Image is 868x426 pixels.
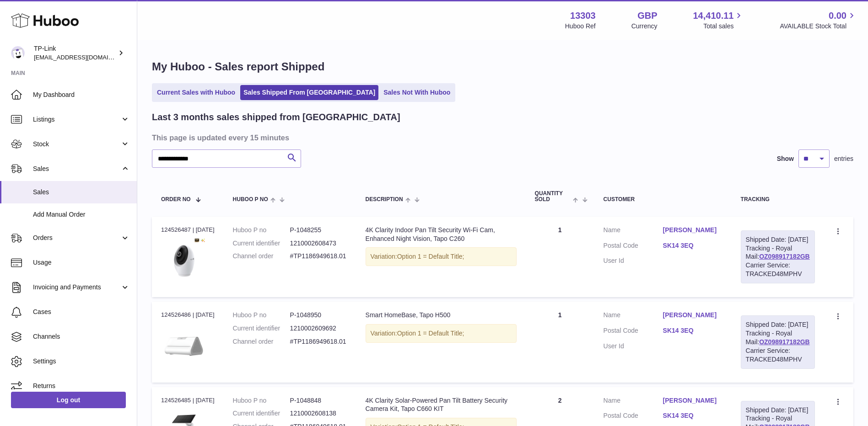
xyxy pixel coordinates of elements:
[565,22,596,31] div: Huboo Ref
[780,10,857,31] a: 0.00 AVAILABLE Stock Total
[397,253,464,260] span: Option 1 = Default Title;
[290,324,347,333] dd: 1210002609692
[366,396,517,414] div: 4K Clarity Solar-Powered Pan Tilt Battery Security Camera Kit, Tapo C660 KIT
[366,197,403,202] span: Description
[741,315,815,368] div: Tracking - Royal Mail:
[663,411,722,420] a: SK14 3EQ
[570,10,596,22] strong: 13303
[33,283,120,292] span: Invoicing and Payments
[152,133,851,143] h3: This page is updated every 15 minutes
[780,22,857,31] span: AVAILABLE Stock Total
[604,396,663,407] dt: Name
[834,154,853,163] span: entries
[33,382,130,390] span: Returns
[161,322,207,368] img: listpage_large_20241231040602k.png
[161,197,191,202] span: Order No
[161,396,215,405] div: 124526485 | [DATE]
[233,197,268,202] span: Huboo P no
[366,311,517,319] div: Smart HomeBase, Tapo H500
[233,226,290,234] dt: Huboo P no
[33,165,120,173] span: Sales
[663,226,722,234] a: [PERSON_NAME]
[290,226,347,234] dd: P-1048255
[233,239,290,248] dt: Current identifier
[161,311,215,319] div: 124526486 | [DATE]
[535,191,571,202] span: Quantity Sold
[759,338,810,346] a: OZ098917182GB
[604,256,663,265] dt: User Id
[604,326,663,337] dt: Postal Code
[33,332,130,341] span: Channels
[746,406,810,415] div: Shipped Date: [DATE]
[233,396,290,405] dt: Huboo P no
[746,235,810,244] div: Shipped Date: [DATE]
[33,91,130,99] span: My Dashboard
[604,311,663,322] dt: Name
[11,46,25,60] img: gaby.chen@tp-link.com
[233,337,290,346] dt: Channel order
[604,411,663,422] dt: Postal Code
[290,396,347,405] dd: P-1048848
[663,241,722,250] a: SK14 3EQ
[290,409,347,418] dd: 1210002608138
[604,226,663,237] dt: Name
[33,188,130,197] span: Sales
[526,217,594,297] td: 1
[161,226,215,234] div: 124526487 | [DATE]
[33,140,120,149] span: Stock
[604,197,722,202] div: Customer
[233,252,290,261] dt: Channel order
[693,10,744,31] a: 14,410.11 Total sales
[759,253,810,260] a: OZ098917182GB
[33,357,130,366] span: Settings
[397,330,464,337] span: Option 1 = Default Title;
[637,10,657,22] strong: GBP
[631,22,658,31] div: Currency
[663,396,722,405] a: [PERSON_NAME]
[604,241,663,252] dt: Postal Code
[11,392,126,408] a: Log out
[746,346,810,364] div: Carrier Service: TRACKED48MPHV
[33,234,120,242] span: Orders
[703,22,744,31] span: Total sales
[33,115,120,124] span: Listings
[663,326,722,335] a: SK14 3EQ
[152,111,400,123] h2: Last 3 months sales shipped from [GEOGRAPHIC_DATA]
[366,247,517,266] div: Variation:
[233,409,290,418] dt: Current identifier
[290,239,347,248] dd: 1210002608473
[34,44,116,62] div: TP-Link
[526,302,594,382] td: 1
[366,226,517,243] div: 4K Clarity Indoor Pan Tilt Security Wi-Fi Cam, Enhanced Night Vision, Tapo C260
[777,154,794,163] label: Show
[604,342,663,351] dt: User Id
[233,311,290,319] dt: Huboo P no
[33,210,130,219] span: Add Manual Order
[161,237,207,282] img: C260-littlewhite.jpg
[240,85,378,100] a: Sales Shipped From [GEOGRAPHIC_DATA]
[741,230,815,283] div: Tracking - Royal Mail:
[233,324,290,333] dt: Current identifier
[366,324,517,343] div: Variation:
[33,308,130,316] span: Cases
[152,59,853,74] h1: My Huboo - Sales report Shipped
[741,197,815,202] div: Tracking
[829,10,846,22] span: 0.00
[663,311,722,319] a: [PERSON_NAME]
[33,258,130,267] span: Usage
[290,311,347,319] dd: P-1048950
[34,53,135,61] span: [EMAIL_ADDRESS][DOMAIN_NAME]
[380,85,453,100] a: Sales Not With Huboo
[693,10,733,22] span: 14,410.11
[154,85,238,100] a: Current Sales with Huboo
[290,252,347,261] dd: #TP1186949618.01
[746,261,810,278] div: Carrier Service: TRACKED48MPHV
[290,337,347,346] dd: #TP1186949618.01
[746,320,810,329] div: Shipped Date: [DATE]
